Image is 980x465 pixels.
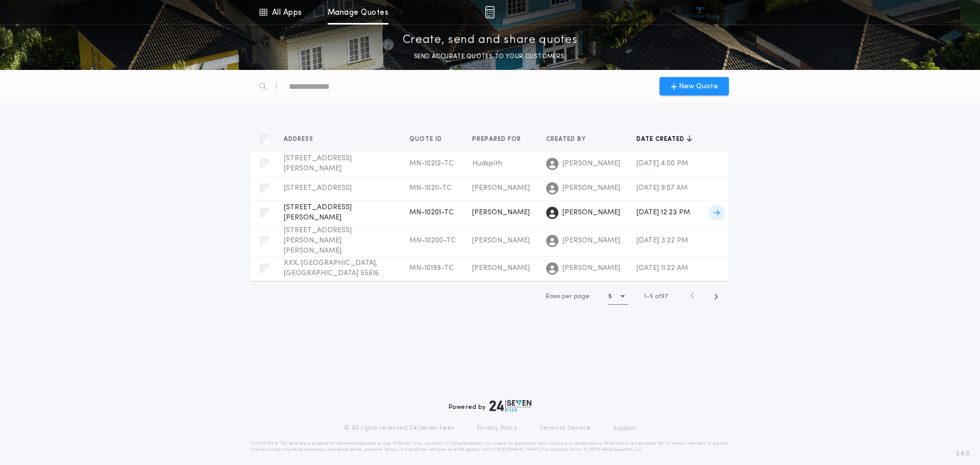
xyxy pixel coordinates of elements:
span: Hudspith [472,160,502,167]
a: Privacy Policy [477,424,518,432]
span: [PERSON_NAME] [472,264,530,272]
span: [PERSON_NAME] [472,209,530,216]
button: Date created [636,134,692,144]
p: Create, send and share quotes [403,32,578,48]
span: [PERSON_NAME] [562,159,620,169]
button: 5 [608,288,628,305]
span: [DATE] 9:07 AM [636,184,688,192]
span: New Quote [679,81,718,92]
button: Created by [546,134,594,144]
a: Support [613,424,636,432]
span: XXX, [GEOGRAPHIC_DATA], [GEOGRAPHIC_DATA] 55616 [284,259,379,277]
span: [STREET_ADDRESS][PERSON_NAME][PERSON_NAME] [284,227,352,255]
span: [STREET_ADDRESS][PERSON_NAME] [284,204,352,222]
h1: 5 [608,291,612,302]
span: [PERSON_NAME] [562,208,620,218]
a: [URL][DOMAIN_NAME] [491,448,542,452]
p: SEND ACCURATE QUOTES TO YOUR CUSTOMERS. [414,52,566,62]
span: 5 [650,293,653,300]
span: Rows per page: [546,293,591,300]
img: logo [489,400,531,412]
span: [DATE] 4:00 PM [636,160,688,167]
a: Terms of Service [540,424,591,432]
span: 1 [644,293,646,300]
span: MN-10199-TC [409,264,454,272]
span: of 97 [655,292,668,301]
p: © All rights reserved. 24|Seven Fees [344,424,454,432]
p: DISCLAIMER: This estimate is provided for informational purposes only. 24|Seven Fees, a product o... [251,440,729,453]
div: Powered by [449,400,531,412]
span: [DATE] 3:22 PM [636,237,688,244]
span: MN-10201-TC [409,209,454,216]
button: Quote ID [409,134,450,144]
span: [PERSON_NAME] [472,184,530,192]
span: MN-10211-TC [409,184,452,192]
span: Address [284,135,315,143]
span: [PERSON_NAME] [472,237,530,244]
span: 3.8.0 [956,449,970,458]
button: New Quote [659,77,729,95]
span: [DATE] 11:22 AM [636,264,688,272]
span: Prepared for [472,135,523,143]
span: [DATE] 12:23 PM [636,209,690,216]
span: [PERSON_NAME] [562,236,620,246]
span: Date created [636,135,687,143]
span: MN-10212-TC [409,160,454,167]
span: [STREET_ADDRESS][PERSON_NAME] [284,155,352,173]
img: vs-icon [681,7,719,17]
img: img [485,6,495,18]
span: [PERSON_NAME] [562,263,620,274]
span: MN-10200-TC [409,237,456,244]
span: [PERSON_NAME] [562,183,620,193]
span: Quote ID [409,135,444,143]
button: Address [284,134,321,144]
span: Created by [546,135,588,143]
span: [STREET_ADDRESS] [284,184,352,192]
